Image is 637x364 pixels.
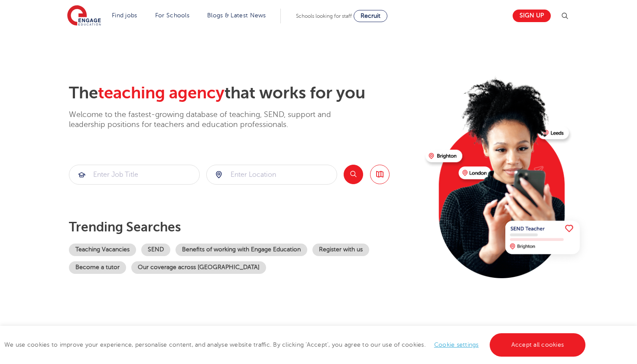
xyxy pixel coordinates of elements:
a: Find jobs [112,12,137,19]
a: SEND [141,244,170,256]
input: Submit [69,165,199,184]
a: Register with us [312,244,369,256]
h2: The that works for you [69,83,419,103]
div: Submit [69,165,200,185]
span: Schools looking for staff [296,13,352,19]
a: Benefits of working with Engage Education [175,244,307,256]
p: Welcome to the fastest-growing database of teaching, SEND, support and leadership positions for t... [69,110,355,130]
span: We use cookies to improve your experience, personalise content, and analyse website traffic. By c... [4,341,588,348]
div: Submit [206,165,337,185]
span: Recruit [361,13,380,19]
span: teaching agency [98,84,224,102]
a: Accept all cookies [490,333,586,357]
input: Submit [207,165,337,184]
img: Engage Education [67,5,101,27]
a: Recruit [354,10,387,22]
a: Blogs & Latest News [207,12,266,19]
a: For Schools [155,12,189,19]
a: Sign up [513,10,551,22]
a: Our coverage across [GEOGRAPHIC_DATA] [131,261,266,274]
a: Cookie settings [434,341,479,348]
a: Teaching Vacancies [69,244,136,256]
p: Trending searches [69,219,419,235]
a: Become a tutor [69,261,126,274]
button: Search [344,165,363,184]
